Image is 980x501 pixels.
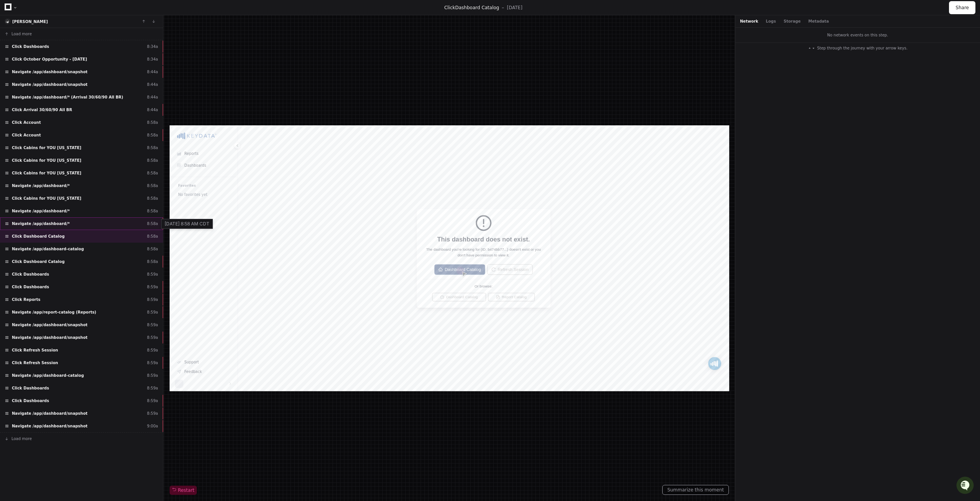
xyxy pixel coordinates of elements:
span: Click Dashboards [12,44,49,49]
span: Click Cabins for YOU [US_STATE] [12,170,81,176]
span: Click Reports [12,297,40,302]
div: No favorites yet [3,94,96,108]
span: Click Dashboards [12,385,49,391]
div: 8:58a [147,120,158,125]
img: keydata-logo [11,10,68,20]
div: 8:59a [147,360,158,366]
span: Refresh Session [479,206,524,215]
button: Report Catalog [465,245,533,257]
span: Load more [11,31,32,37]
span: Click Dashboards [12,398,49,404]
button: Collapse sidebar [94,25,104,34]
div: We're available if you need us! [26,65,97,71]
div: 8:34a [147,44,158,49]
button: Restart [170,486,197,495]
span: Click [444,5,455,10]
span: Load more [11,436,32,442]
div: Or browse : [370,231,547,239]
div: 8:59a [147,309,158,315]
div: 8:44a [147,69,158,75]
button: Storage [784,18,800,24]
div: 8:44a [147,82,158,87]
span: Click Dashboard Catalog [12,233,65,239]
span: Click Arrival 30/60/90 All BR [12,107,72,113]
div: 8:58a [147,170,158,176]
div: 8:44a [147,94,158,100]
button: Dashboard Catalog [383,245,462,257]
div: 8:58a [147,208,158,214]
a: Powered byPylon [54,80,93,86]
span: Dashboards [21,54,53,62]
div: 8:59a [147,335,158,340]
div: Start new chat [26,57,126,65]
div: 8:59a [147,271,158,277]
img: 1756235613930-3d25f9e4-fa56-45dd-b3ad-e072dfbd1548 [8,57,21,71]
span: Click Dashboards [12,271,49,277]
div: 8:44a [147,107,158,113]
span: Navigate /app/dashboard/* [12,221,70,227]
span: Dashboard Catalog [402,206,454,215]
div: 8:59a [147,385,158,391]
span: Navigate /app/report-catalog (Reports) [12,309,96,315]
button: Logs [766,18,776,24]
div: 8:59a [147,411,158,416]
span: Navigate /app/dashboard/snapshot [12,322,88,328]
button: Metadata [808,18,829,24]
div: 8:59a [147,373,158,378]
span: Reports [21,38,42,45]
iframe: Resource center [786,338,805,357]
div: 8:58a [147,132,158,138]
div: Favorites [3,79,96,94]
span: Feedback [21,356,47,363]
span: Dashboard Catalog [403,246,450,255]
div: 9:00a [147,423,158,429]
p: [DATE] [507,5,523,11]
button: Dashboard Catalog [386,203,461,218]
span: Navigate /app/dashboard/snapshot [12,423,88,429]
span: Dashboard Catalog [455,5,499,10]
a: Reports [6,34,93,49]
span: exclamation-circle [447,131,470,154]
div: 8:58a [147,195,158,201]
span: Restart [172,487,194,493]
span: Navigate /app/dashboard/snapshot [12,69,88,75]
div: 8:59a [147,347,158,353]
span: Click Account [12,120,41,125]
div: 8:59a [147,284,158,290]
a: Feedback [6,353,93,366]
button: Start new chat [130,59,139,69]
span: Click Refresh Session [12,360,58,366]
span: Click Account [12,132,41,138]
div: 8:58a [147,145,158,151]
div: [DATE] 8:58 AM CDT [161,219,213,229]
div: No network events on this step. [735,28,980,43]
div: 8:58a [147,158,158,163]
span: Navigate /app/dashboard/* [12,208,70,214]
span: Pylon [76,80,93,86]
span: home [392,207,399,214]
span: Click October Opportunity - [DATE] [12,56,87,62]
span: Navigate /app/dashboard-catalog [12,373,84,378]
span: dashboard [395,248,400,253]
span: Click Cabins for YOU [US_STATE] [12,195,81,201]
img: 14.svg [5,19,10,24]
a: Dashboards [6,51,93,66]
a: [PERSON_NAME] [12,20,48,24]
div: 8:34a [147,56,158,62]
iframe: Open customer support [955,476,976,496]
div: 8:58a [147,183,158,189]
span: Navigate /app/dashboard/snapshot [12,411,88,416]
div: 8:59a [147,398,158,404]
span: file-text [477,248,482,253]
span: Support [21,342,42,350]
button: Summarize this moment [662,485,729,495]
div: 8:58a [147,221,158,227]
span: Navigate /app/dashboard/* [12,183,70,189]
div: The dashboard you're looking for (ID: b474bb77...) doesn't exist or you don't have permission to ... [370,177,547,194]
span: Navigate /app/dashboard/* (Arrival 30/60/90 All BR) [12,94,123,100]
span: reload [470,207,476,214]
div: 8:59a [147,297,158,302]
span: Navigate /app/dashboard/snapshot [12,335,88,340]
